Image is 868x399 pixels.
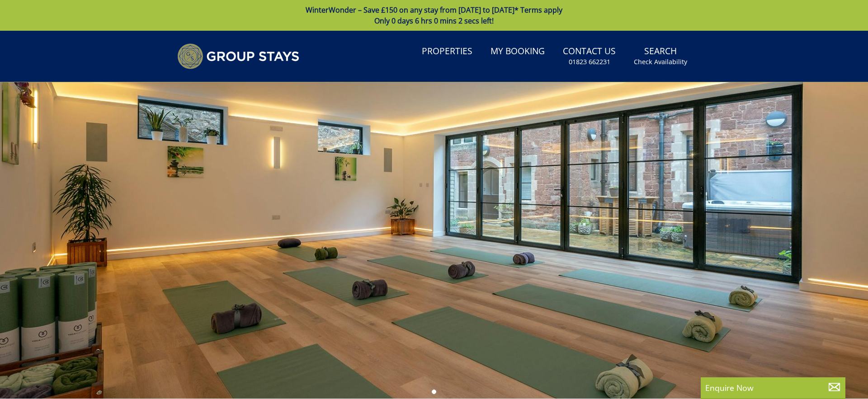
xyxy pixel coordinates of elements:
[634,57,687,66] small: Check Availability
[630,42,691,71] a: SearchCheck Availability
[559,42,619,71] a: Contact Us01823 662231
[374,16,494,26] span: Only 0 days 6 hrs 0 mins 2 secs left!
[418,42,476,62] a: Properties
[487,42,548,62] a: My Booking
[569,57,610,66] small: 01823 662231
[177,43,299,69] img: Group Stays
[705,382,841,394] p: Enquire Now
